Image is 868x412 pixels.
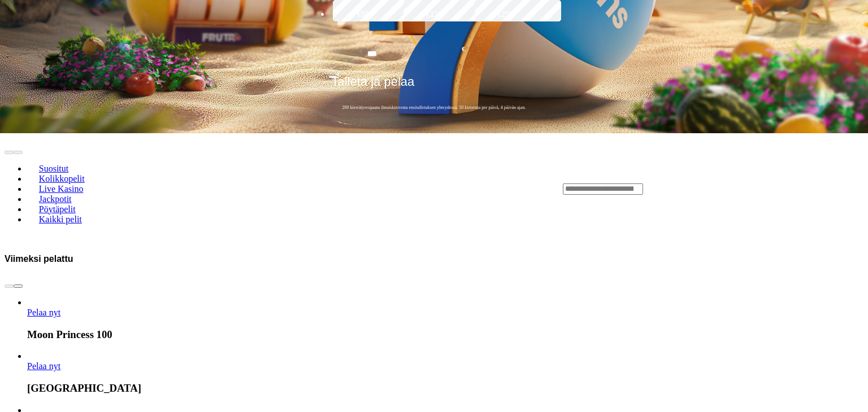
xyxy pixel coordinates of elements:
span: Pelaa nyt [27,308,60,317]
a: Pöytäpelit [27,200,87,217]
a: Jackpotit [27,190,83,207]
h3: Moon Princess 100 [27,328,863,341]
a: Moon Princess 100 [27,308,60,317]
a: Kaikki pelit [27,211,94,227]
a: Rip City [27,361,60,371]
span: 200 kierrätysvapaata ilmaiskierrosta ensitalletuksen yhteydessä. 50 kierrosta per päivä, 4 päivän... [328,104,540,111]
a: Kolikkopelit [27,170,96,187]
button: prev slide [5,151,14,154]
a: Suositut [27,160,80,177]
span: Suositut [34,164,73,173]
span: Pelaa nyt [27,361,60,371]
span: € [337,71,341,78]
span: Jackpotit [34,194,76,204]
button: next slide [14,151,23,154]
span: € [462,44,465,55]
button: prev slide [5,284,14,288]
span: Kaikki pelit [34,214,86,224]
button: next slide [14,284,23,288]
article: Moon Princess 100 [27,297,863,341]
button: Talleta ja pelaa [328,74,540,98]
header: Lobby [5,133,863,244]
span: Live Kasino [34,184,88,194]
article: Rip City [27,351,863,395]
span: Kolikkopelit [34,174,89,183]
h3: [GEOGRAPHIC_DATA] [27,382,863,395]
h3: Viimeksi pelattu [5,253,73,264]
span: Pöytäpelit [34,204,80,214]
nav: Lobby [5,144,540,234]
span: Talleta ja pelaa [332,74,415,97]
a: Live Kasino [27,180,95,197]
input: Search [563,183,643,195]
